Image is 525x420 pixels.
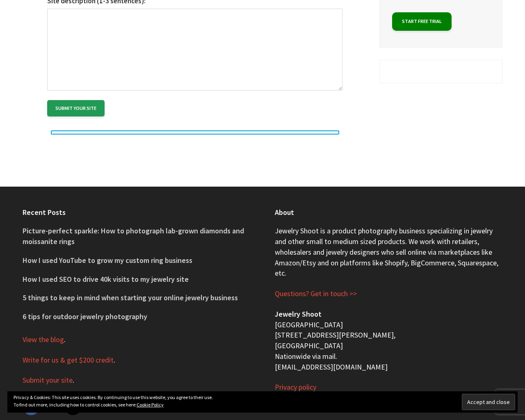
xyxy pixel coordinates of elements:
a: Start free trial [392,12,452,31]
p: . [23,355,250,365]
h4: About [275,207,502,217]
a: How I used SEO to drive 40k visits to my jewelry site [23,274,189,284]
p: Jewelry Shoot is a product photography business specializing in jewelry and other small to medium... [275,226,502,278]
b: Jewelry Shoot [275,309,322,319]
a: Cookie Policy [137,402,164,408]
input: Accept and close [462,394,515,410]
a: Privacy policy [275,382,316,392]
a: Questions? Get in touch >> [275,289,357,299]
a: Write for us & get $200 credit [23,355,114,365]
p: [GEOGRAPHIC_DATA] [STREET_ADDRESS][PERSON_NAME], [GEOGRAPHIC_DATA] Nationwide via mail. [EMAIL_AD... [275,309,502,372]
p: . [23,375,250,386]
h4: Recent Posts [23,207,250,217]
a: View the blog [23,335,64,345]
p: . [23,334,250,345]
a: How I used YouTube to grow my custom ring business [23,256,192,265]
a: 5 things to keep in mind when starting your online jewelry business [23,293,238,302]
a: Picture-perfect sparkle: How to photograph lab-grown diamonds and moissanite rings [23,226,244,246]
textarea: Site description (1-3 sentences): [47,9,342,91]
input: Submit your site [47,100,105,116]
a: Submit your site [23,375,73,385]
a: 6 tips for outdoor jewelry photography [23,312,147,321]
p: Copyright © [DATE]-[DATE] [275,382,502,403]
div: Privacy & Cookies: This site uses cookies. By continuing to use this website, you agree to their ... [7,391,518,413]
